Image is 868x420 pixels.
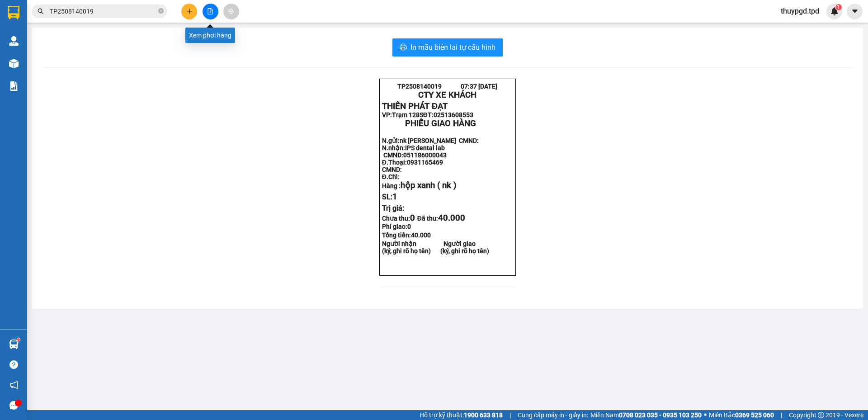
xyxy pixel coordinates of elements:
span: PHIẾU GIAO HÀNG [405,118,476,128]
span: question-circle [9,360,18,369]
span: PHIẾU GIAO HÀNG [26,40,97,50]
span: close-circle [158,7,164,16]
span: SL: [382,193,397,201]
span: 0 [410,213,415,223]
strong: N.gửi: [382,137,479,144]
span: 0931165469 [407,159,443,166]
span: nk [PERSON_NAME] CMND: [20,58,99,66]
span: thuypgd.tpd [774,5,826,17]
span: Trị giá: [382,204,404,212]
strong: CTY XE KHÁCH [39,11,97,21]
span: Tổng tiền: [382,231,431,239]
button: caret-down [847,4,863,19]
span: 02513608553 [54,33,94,40]
span: In mẫu biên lai tự cấu hình [410,42,495,53]
span: 1 [392,192,397,202]
span: Trạm 128 [392,111,420,118]
input: Tìm tên, số ĐT hoặc mã đơn [50,6,156,16]
span: close-circle [158,8,164,14]
img: logo-vxr [8,6,19,19]
strong: VP: SĐT: [382,111,473,118]
span: 0 [407,223,411,230]
img: warehouse-icon [9,36,19,46]
span: IPS dental lab CMND: [3,66,68,80]
span: 40.000 [438,213,465,223]
img: solution-icon [9,81,19,91]
span: 07:37 [81,4,98,11]
button: aim [223,4,239,19]
span: IPS dental lab CMND: [382,144,448,159]
span: | [781,410,782,420]
span: 02513608553 [434,111,473,118]
strong: N.nhận: [382,144,448,159]
span: 1 [837,4,840,10]
strong: THIÊN PHÁT ĐẠT [382,101,448,111]
strong: (ký, ghi rõ họ tên) (ký, ghi rõ họ tên) [382,247,489,255]
span: 40.000 [411,231,431,239]
span: | [509,410,511,420]
strong: THIÊN PHÁT ĐẠT [3,23,68,33]
strong: CMND: [382,166,402,173]
span: [DATE] [478,83,497,90]
span: search [38,8,44,14]
span: message [9,401,18,410]
button: plus [181,4,197,19]
strong: VP: SĐT: [3,33,94,40]
span: file-add [207,8,213,14]
span: 07:37 [461,83,477,90]
strong: Người nhận Người giao [382,240,476,247]
span: copyright [818,412,824,418]
span: TP2508140019 [18,4,62,11]
img: icon-new-feature [830,7,839,15]
strong: Chưa thu: Đã thu: [382,215,465,222]
strong: N.nhận: [3,66,68,80]
strong: Phí giao: [382,223,411,230]
strong: Đ.Chỉ: [382,173,400,180]
span: Cung cấp máy in - giấy in: [518,410,588,420]
button: file-add [203,4,218,19]
sup: 1 [835,4,842,10]
strong: 0369 525 060 [735,411,774,419]
strong: 0708 023 035 - 0935 103 250 [619,411,702,419]
button: printerIn mẫu biên lai tự cấu hình [392,38,503,57]
strong: Đ.Thoại: [382,159,443,166]
span: TP2508140019 [397,83,442,90]
strong: Hàng : [382,182,457,189]
span: Hỗ trợ kỹ thuật: [420,410,503,420]
span: Miền Bắc [709,410,774,420]
span: nk [PERSON_NAME] CMND: [400,137,479,144]
strong: N.gửi: [3,58,99,66]
span: ⚪️ [704,413,707,417]
span: caret-down [851,7,859,15]
strong: 1900 633 818 [464,411,503,419]
span: Miền Nam [590,410,702,420]
span: printer [400,43,407,52]
span: 051186000043 [403,151,447,159]
span: notification [9,381,18,389]
sup: 1 [17,338,20,341]
img: warehouse-icon [9,340,19,349]
span: [DATE] [99,4,118,11]
span: plus [186,8,193,14]
img: warehouse-icon [9,59,19,68]
span: Trạm 128 [13,33,40,40]
span: hộp xanh ( nk ) [401,180,457,190]
span: aim [228,8,234,14]
strong: CTY XE KHÁCH [418,90,476,100]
